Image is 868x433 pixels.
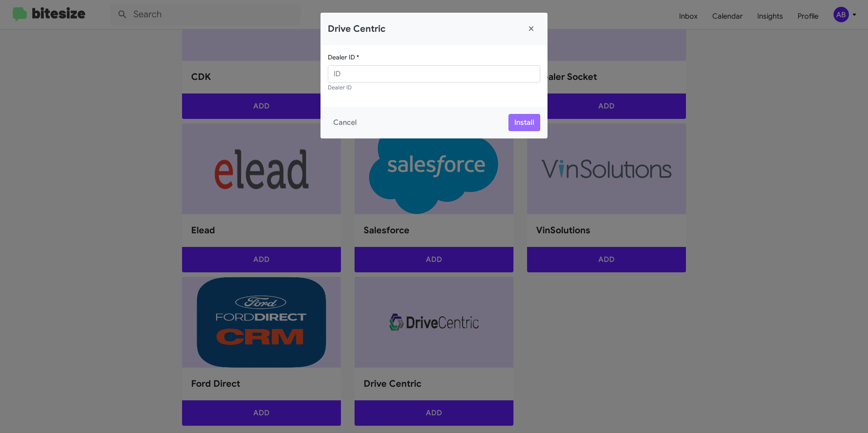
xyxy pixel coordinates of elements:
[328,22,385,36] h2: Drive Centric
[328,53,359,62] label: Dealer ID *
[328,84,352,91] small: Dealer ID
[508,114,540,131] button: Install
[522,20,540,38] button: Close
[328,114,362,131] button: Cancel
[328,65,540,83] input: ID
